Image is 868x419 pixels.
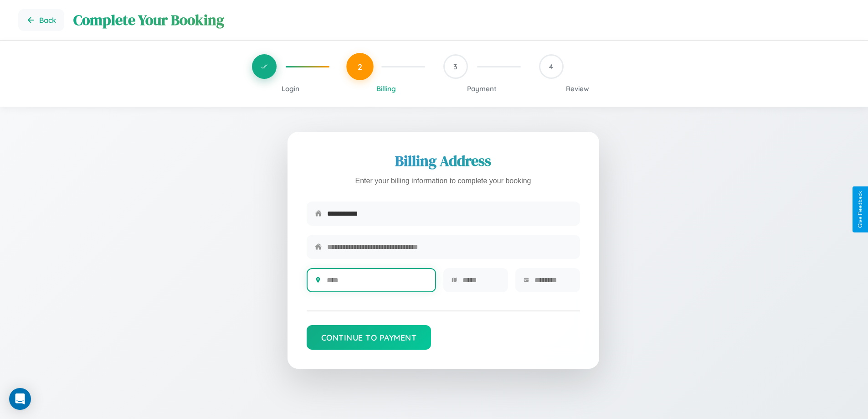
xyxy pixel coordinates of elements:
button: Continue to Payment [307,325,431,350]
span: 4 [549,62,553,71]
h1: Complete Your Booking [73,10,850,30]
span: Login [282,84,299,93]
p: Enter your billing information to complete your booking [307,175,580,188]
span: 2 [358,62,362,72]
span: Payment [467,84,497,93]
div: Give Feedback [857,191,863,228]
h2: Billing Address [307,151,580,171]
span: Review [566,84,589,93]
span: Billing [376,84,396,93]
span: 3 [453,62,457,71]
button: Go back [18,9,64,31]
div: Open Intercom Messenger [9,388,31,410]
